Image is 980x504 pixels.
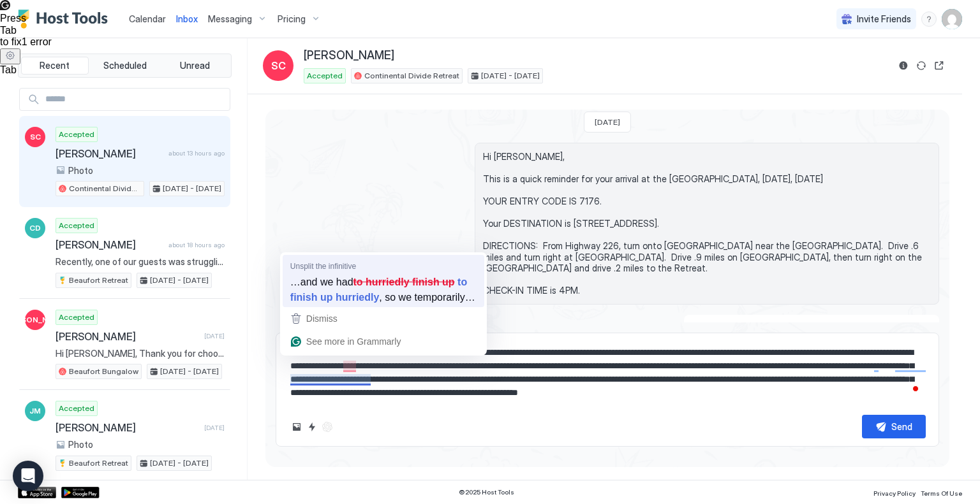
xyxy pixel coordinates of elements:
[891,420,912,433] div: Send
[29,222,41,234] span: CD
[56,238,163,251] span: [PERSON_NAME]
[40,89,230,110] input: Input Field
[163,183,221,194] span: [DATE] - [DATE]
[873,489,916,497] span: Privacy Policy
[69,457,128,469] span: Beaufort Retreat
[56,256,225,268] span: Recently, one of our guests was struggling with trying to keep sand out of their car and home aft...
[69,366,138,377] span: Beaufort Bungalow
[873,486,916,499] a: Privacy Policy
[61,487,100,498] a: Google Play Store
[483,151,931,296] span: Hi [PERSON_NAME], This is a quick reminder for your arrival at the [GEOGRAPHIC_DATA], [DATE], [DA...
[289,419,304,435] button: Upload image
[204,424,225,432] span: [DATE]
[595,117,620,127] span: [DATE]
[59,220,94,231] span: Accepted
[59,403,94,414] span: Accepted
[59,129,94,140] span: Accepted
[29,405,41,417] span: JM
[862,415,926,438] button: Send
[13,461,43,491] div: Open Intercom Messenger
[160,366,219,377] span: [DATE] - [DATE]
[56,147,163,160] span: [PERSON_NAME]
[56,421,199,434] span: [PERSON_NAME]
[68,165,93,176] span: Photo
[18,487,56,498] a: App Store
[459,488,514,496] span: © 2025 Host Tools
[289,341,926,405] textarea: To enrich screen reader interactions, please activate Accessibility in Grammarly extension settings
[304,419,320,435] button: Quick reply
[69,275,128,286] span: Beaufort Retreat
[204,332,225,340] span: [DATE]
[168,241,225,249] span: about 18 hours ago
[69,183,141,194] span: Continental Divide Retreat
[150,275,209,286] span: [DATE] - [DATE]
[59,312,94,323] span: Accepted
[56,330,199,343] span: [PERSON_NAME]
[68,439,93,450] span: Photo
[150,457,209,469] span: [DATE] - [DATE]
[921,486,962,499] a: Terms Of Use
[168,149,225,157] span: about 13 hours ago
[56,348,225,359] span: Hi [PERSON_NAME], Thank you for choosing the Beaufort Bungalow for your vacation. We hope your st...
[921,489,962,497] span: Terms Of Use
[4,314,67,326] span: [PERSON_NAME]
[30,131,41,143] span: SC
